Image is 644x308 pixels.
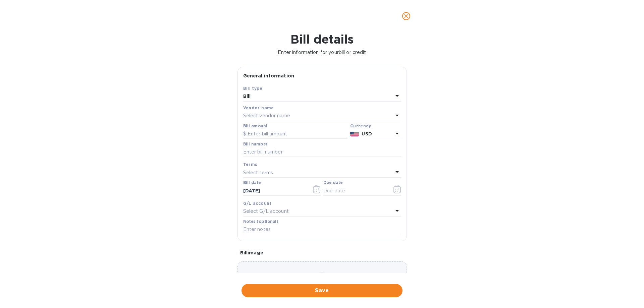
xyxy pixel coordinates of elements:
[243,129,347,139] input: $ Enter bill amount
[5,32,639,46] h1: Bill details
[243,220,278,224] label: Notes (optional)
[243,162,258,167] b: Terms
[243,147,401,157] input: Enter bill number
[243,112,290,119] p: Select vendor name
[243,186,307,196] input: Select date
[247,287,397,295] span: Save
[241,284,402,297] button: Save
[243,105,274,110] b: Vendor name
[243,225,401,235] input: Enter notes
[243,201,272,206] b: G/L account
[243,73,294,78] b: General information
[243,181,261,185] label: Bill date
[398,8,414,24] button: close
[350,123,371,128] b: Currency
[240,249,404,256] p: Bill image
[243,208,289,215] p: Select G/L account
[350,132,359,136] img: USD
[243,86,263,91] b: Bill type
[362,131,372,136] b: USD
[243,94,251,99] b: Bill
[243,142,267,146] label: Bill number
[5,49,639,56] p: Enter information for your bill or credit
[243,169,273,176] p: Select terms
[323,186,387,196] input: Due date
[243,124,267,128] label: Bill amount
[323,181,342,185] label: Due date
